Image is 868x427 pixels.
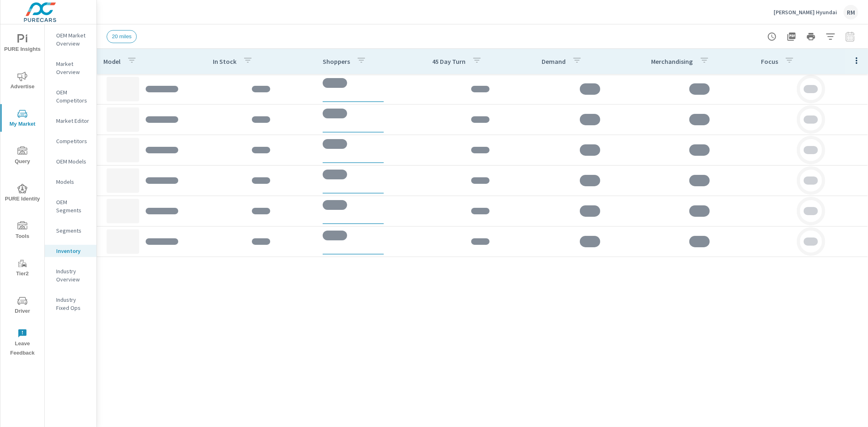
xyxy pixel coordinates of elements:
[0,24,44,361] div: nav menu
[803,28,819,45] button: Print Report
[45,115,96,127] div: Market Editor
[56,296,90,312] p: Industry Fixed Ops
[56,178,90,186] p: Models
[45,135,96,147] div: Competitors
[56,60,90,76] p: Market Overview
[45,155,96,168] div: OEM Models
[3,329,42,358] span: Leave Feedback
[56,267,90,283] p: Industry Overview
[45,245,96,257] div: Inventory
[45,224,96,237] div: Segments
[3,34,42,54] span: PURE Insights
[56,31,90,48] p: OEM Market Overview
[45,176,96,188] div: Models
[103,57,120,65] p: Model
[45,29,96,50] div: OEM Market Overview
[3,72,42,91] span: Advertise
[3,146,42,166] span: Query
[56,198,90,214] p: OEM Segments
[822,28,839,45] button: Apply Filters
[3,259,42,279] span: Tier2
[652,57,693,65] p: Merchandising
[774,9,837,16] p: [PERSON_NAME] Hyundai
[542,57,566,65] p: Demand
[45,58,96,78] div: Market Overview
[56,157,90,166] p: OEM Models
[761,57,778,65] p: Focus
[3,221,42,241] span: Tools
[45,86,96,107] div: OEM Competitors
[56,137,90,145] p: Competitors
[56,227,90,235] p: Segments
[45,265,96,285] div: Industry Overview
[3,296,42,316] span: Driver
[3,184,42,204] span: PURE Identity
[3,109,42,129] span: My Market
[107,33,136,39] span: 20 miles
[45,294,96,314] div: Industry Fixed Ops
[432,57,466,65] p: 45 Day Turn
[844,5,858,20] div: RM
[56,88,90,105] p: OEM Competitors
[56,247,90,255] p: Inventory
[323,57,350,65] p: Shoppers
[56,117,90,125] p: Market Editor
[213,57,236,65] p: In Stock
[45,196,96,216] div: OEM Segments
[783,28,800,45] button: "Export Report to PDF"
